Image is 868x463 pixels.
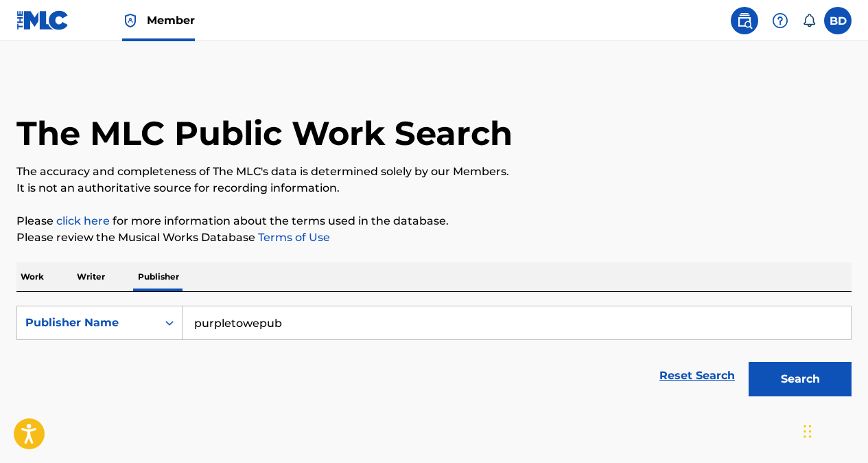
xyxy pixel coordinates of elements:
a: Reset Search [653,361,742,391]
p: Publisher [134,262,183,291]
div: Notifications [802,14,816,27]
div: Publisher Name [25,315,149,331]
p: It is not an authoritative source for recording information. [16,180,852,196]
button: Search [749,362,852,396]
a: Public Search [731,7,758,34]
img: help [772,12,788,29]
div: User Menu [824,7,852,34]
p: Work [16,262,48,291]
iframe: Chat Widget [799,397,868,463]
span: Member [147,12,195,28]
img: Top Rightsholder [122,12,139,29]
img: MLC Logo [16,10,69,30]
div: Drag [804,411,812,452]
form: Search Form [16,306,852,403]
p: Please review the Musical Works Database [16,229,852,246]
h1: The MLC Public Work Search [16,113,513,154]
iframe: Resource Center [830,282,868,392]
img: search [736,12,753,29]
p: Writer [73,262,109,291]
p: Please for more information about the terms used in the database. [16,213,852,229]
a: Terms of Use [255,231,330,244]
a: click here [56,214,110,227]
p: The accuracy and completeness of The MLC's data is determined solely by our Members. [16,163,852,180]
div: Help [766,7,794,34]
